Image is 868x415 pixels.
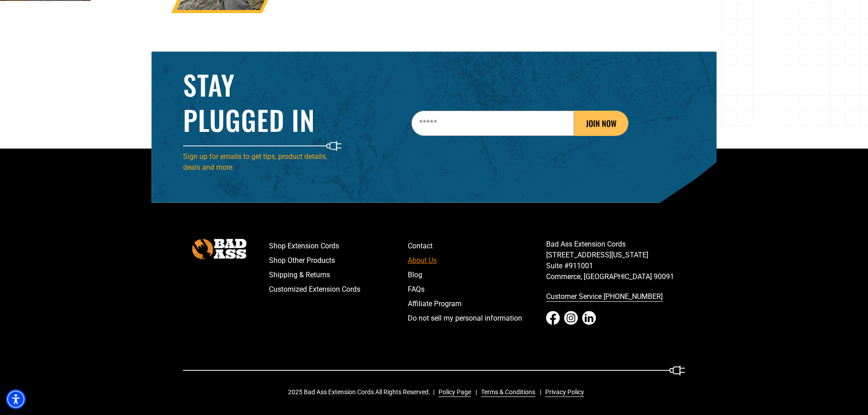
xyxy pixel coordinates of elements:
a: call 833-674-1699 [546,289,685,304]
a: Do not sell my personal information [408,311,547,326]
img: Bad Ass Extension Cords [192,239,246,259]
input: Email [411,111,574,136]
a: Blog [408,268,547,282]
a: Terms & Conditions [477,387,535,397]
h2: Stay Plugged In [183,67,341,137]
div: 2025 Bad Ass Extension Cords All Rights Reserved. [288,387,590,397]
a: Shipping & Returns [269,268,408,282]
a: Shop Other Products [269,253,408,268]
a: Facebook - open in a new tab [546,311,560,325]
a: Instagram - open in a new tab [564,311,578,325]
p: Bad Ass Extension Cords [STREET_ADDRESS][US_STATE] Suite #911001 Commerce, [GEOGRAPHIC_DATA] 90091 [546,239,685,282]
a: About Us [408,253,547,268]
a: LinkedIn - open in a new tab [582,311,596,325]
a: Policy Page [435,387,471,397]
p: Sign up for emails to get tips, product details, deals and more. [183,151,341,173]
a: FAQs [408,282,547,297]
a: Contact [408,239,547,253]
a: Shop Extension Cords [269,239,408,253]
a: Customized Extension Cords [269,282,408,297]
button: JOIN NOW [574,111,628,136]
a: Affiliate Program [408,297,547,311]
div: Accessibility Menu [6,389,26,409]
a: Privacy Policy [542,387,584,397]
